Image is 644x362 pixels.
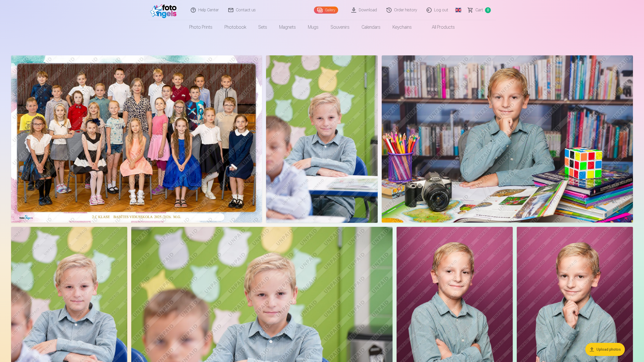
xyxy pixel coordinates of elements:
[252,20,273,34] a: Sets
[302,20,325,34] a: Mugs
[475,7,483,13] span: Сart
[314,7,338,14] a: Gallery
[387,20,418,34] a: Keychains
[418,20,461,34] a: All products
[325,20,356,34] a: Souvenirs
[273,20,302,34] a: Magnets
[585,343,625,356] button: Upload photos
[150,2,179,18] img: /fa1
[183,20,218,34] a: Photo prints
[218,20,252,34] a: Photobook
[356,20,387,34] a: Calendars
[485,7,491,13] span: 0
